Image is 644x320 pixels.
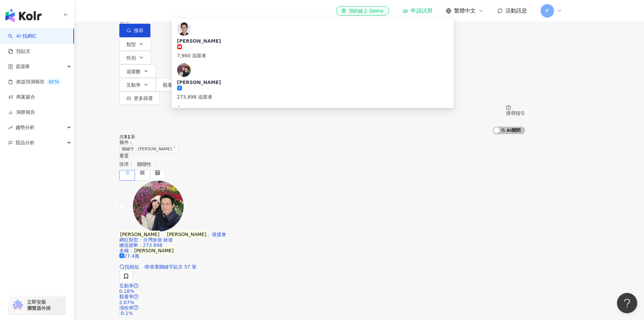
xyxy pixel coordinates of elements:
[119,242,525,248] div: 總追蹤數 ： 273,898
[119,64,156,78] button: 追蹤數
[119,145,179,153] span: 關鍵字：[PERSON_NAME]
[126,55,136,61] span: 性別
[16,59,30,74] span: 資源庫
[156,78,192,91] button: 觀看率
[336,6,389,16] a: 預約線上 Demo
[119,134,525,140] div: 共 筆
[546,7,548,15] span: P
[119,24,150,37] button: 搜尋
[126,42,136,47] span: 類型
[177,106,182,111] span: search
[126,69,141,74] span: 追蹤數
[207,232,226,237] span: 。後援會
[177,79,448,86] div: [PERSON_NAME]
[8,109,35,116] a: 洞察報告
[8,33,37,40] a: searchAI 找網紅
[119,247,175,254] span: 名稱 ：
[125,264,139,270] span: 找相似
[163,237,173,242] span: 旅遊
[162,237,163,242] span: ·
[119,51,151,64] button: 性別
[163,82,177,88] span: 觀看率
[119,153,525,158] div: 重置
[119,253,139,259] span: 27.4萬
[119,78,156,91] button: 互動率
[119,300,525,305] div: 2.07%
[119,158,525,170] div: 排序：
[119,91,160,105] button: 更多篩選
[119,283,134,289] span: 互動率
[119,237,525,242] div: 網紅類型 ：
[119,311,525,316] div: -0.1%
[177,38,448,44] div: [PERSON_NAME]
[5,9,42,22] img: logo
[124,134,130,140] span: 51
[16,135,34,150] span: 競品分析
[177,93,448,101] div: 273,898 追蹤者
[119,37,151,51] button: 類型
[134,95,153,101] span: 更多篩選
[177,52,448,59] div: 7,960 追蹤者
[177,63,191,77] img: KOL Avatar
[119,305,134,311] span: 漲粉率
[16,120,34,135] span: 趨勢分析
[11,300,24,311] img: chrome extension
[9,296,66,314] a: chrome extension立即安裝 瀏覽器外掛
[143,237,162,242] span: 台灣旅遊
[341,7,383,14] div: 預約線上 Demo
[506,110,525,116] div: 搜尋指引
[144,264,197,270] a: 查看關鍵字貼文 57 筆
[617,293,637,313] iframe: Help Scout Beacon - Open
[134,247,175,254] mark: [PERSON_NAME]
[126,82,141,88] span: 互動率
[119,140,134,145] span: 條件 ：
[134,294,138,299] span: question-circle
[134,28,143,33] span: 搜尋
[134,283,138,288] span: question-circle
[134,305,138,310] span: question-circle
[8,79,62,85] a: 效益預測報告BETA
[137,159,158,170] span: 關聯性
[150,264,197,270] span: 查看關鍵字貼文 57 筆
[177,22,191,36] img: KOL Avatar
[119,294,134,299] span: 觀看率
[505,7,527,14] span: 活動訊息
[119,231,161,238] mark: [PERSON_NAME]
[27,299,51,311] span: 立即安裝 瀏覽器外掛
[8,94,35,101] a: 商案媒合
[403,7,432,14] a: 申請試用
[8,48,30,55] a: 找貼文
[133,181,184,232] img: KOL Avatar
[8,125,13,130] span: rise
[506,105,511,110] span: question-circle
[119,264,139,270] a: 找相似
[454,7,476,15] span: 繁體中文
[119,289,525,294] div: 0.18%
[166,231,207,238] mark: [PERSON_NAME]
